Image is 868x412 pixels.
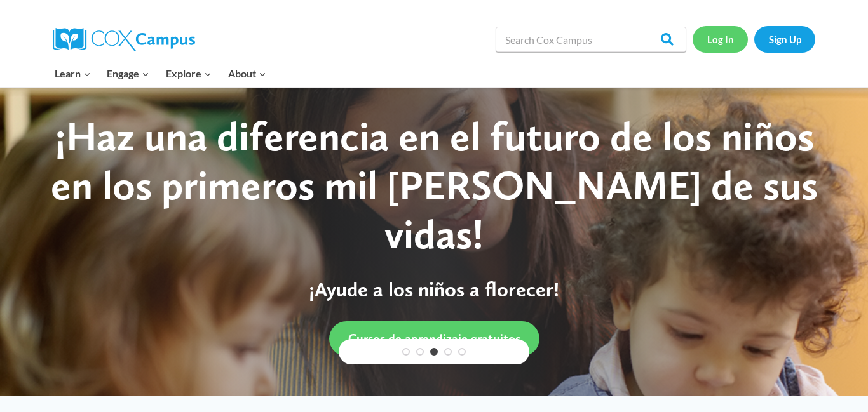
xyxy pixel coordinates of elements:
[329,321,539,356] a: Cursos de aprendizaje gratuitos
[754,26,815,52] a: Sign Up
[444,348,452,356] a: 4
[402,348,410,356] a: 1
[416,348,424,356] a: 2
[430,348,438,356] a: 3
[46,60,274,87] nav: Primary Navigation
[158,60,220,87] button: Child menu of Explore
[458,348,466,356] a: 5
[37,277,831,302] p: ¡Ayude a los niños a florecer!
[693,26,815,52] nav: Secondary Navigation
[220,60,275,87] button: Child menu of About
[348,331,520,346] span: Cursos de aprendizaje gratuitos
[693,26,748,52] a: Log In
[496,27,686,52] input: Search Cox Campus
[46,60,99,87] button: Child menu of Learn
[53,28,195,51] img: Cox Campus
[99,60,158,87] button: Child menu of Engage
[37,112,831,258] div: ¡Haz una diferencia en el futuro de los niños en los primeros mil [PERSON_NAME] de sus vidas!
